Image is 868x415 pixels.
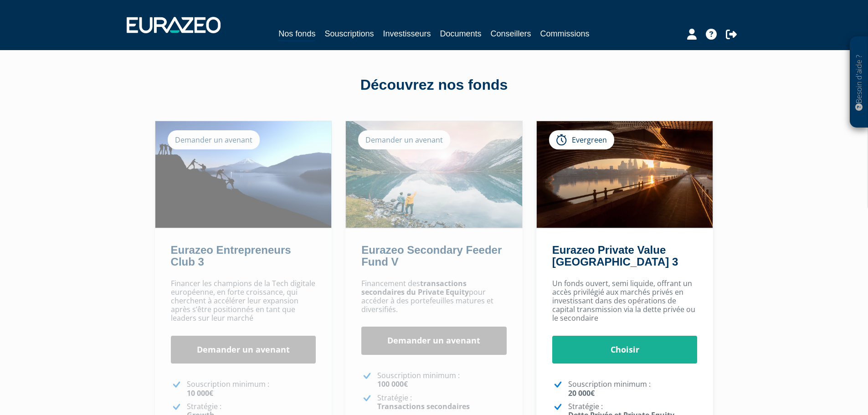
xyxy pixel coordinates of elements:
img: Eurazeo Private Value Europe 3 [537,121,713,228]
a: Souscriptions [324,27,374,40]
p: Souscription minimum : [187,380,316,397]
img: Eurazeo Entrepreneurs Club 3 [155,121,332,228]
a: Investisseurs [383,27,431,40]
div: Evergreen [549,130,614,149]
a: Nos fonds [278,27,315,41]
div: Demander un avenant [358,130,450,149]
p: Besoin d'aide ? [854,41,864,123]
strong: transactions secondaires du Private Equity [361,278,469,297]
a: Conseillers [491,27,531,40]
p: Stratégie : [377,394,507,411]
strong: 100 000€ [377,379,408,389]
a: Demander un avenant [361,327,507,355]
div: Découvrez nos fonds [175,75,694,96]
a: Demander un avenant [171,336,316,364]
div: Demander un avenant [168,130,260,149]
a: Documents [440,27,482,40]
p: Financement des pour accéder à des portefeuilles matures et diversifiés. [361,279,507,314]
a: Commissions [540,27,590,40]
strong: 20 000€ [568,388,595,398]
strong: Transactions secondaires [377,401,470,411]
p: Souscription minimum : [377,371,507,389]
p: Un fonds ouvert, semi liquide, offrant un accès privilégié aux marchés privés en investissant dan... [552,279,698,323]
a: Eurazeo Entrepreneurs Club 3 [171,244,291,268]
strong: 10 000€ [187,388,213,398]
p: Financer les champions de la Tech digitale européenne, en forte croissance, qui cherchent à accél... [171,279,316,323]
a: Eurazeo Private Value [GEOGRAPHIC_DATA] 3 [552,244,678,268]
img: 1732889491-logotype_eurazeo_blanc_rvb.png [127,17,221,33]
img: Eurazeo Secondary Feeder Fund V [346,121,522,228]
a: Eurazeo Secondary Feeder Fund V [361,244,502,268]
p: Souscription minimum : [568,380,698,397]
a: Choisir [552,336,698,364]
